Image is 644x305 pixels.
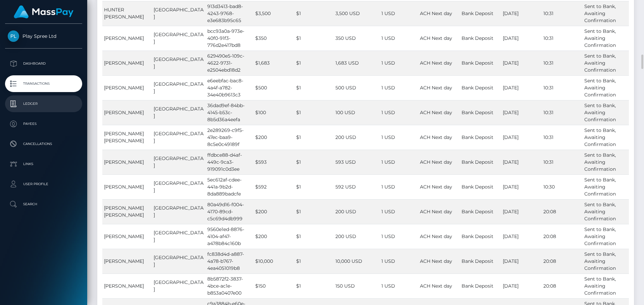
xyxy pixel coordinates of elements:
[420,233,452,239] span: ACH Next day
[206,100,254,125] td: 36dad9ef-84bb-4145-b53c-8b5d36a4eefa
[460,249,501,274] td: Bank Deposit
[206,26,254,51] td: bcc93a0a-973e-40f0-91f3-776d2e417bd8
[8,99,79,109] p: Ledger
[254,51,295,75] td: $1,683
[542,199,582,224] td: 20:08
[380,150,418,174] td: 1 USD
[420,159,452,165] span: ACH Next day
[380,174,418,199] td: 1 USD
[542,75,582,100] td: 10:31
[583,274,629,298] td: Sent to Bank, Awaiting Confirmation
[5,95,82,112] a: Ledger
[460,174,501,199] td: Bank Deposit
[206,75,254,100] td: e6eebfac-bac8-4a4f-a782-34e40b9613c3
[334,150,380,174] td: 593 USD
[542,150,582,174] td: 10:31
[542,274,582,298] td: 20:08
[334,100,380,125] td: 100 USD
[8,179,79,189] p: User Profile
[104,85,144,91] span: [PERSON_NAME]
[254,125,295,150] td: $200
[460,1,501,26] td: Bank Deposit
[583,199,629,224] td: Sent to Bank, Awaiting Confirmation
[294,26,333,51] td: $1
[583,26,629,51] td: Sent to Bank, Awaiting Confirmation
[254,1,295,26] td: $3,500
[5,33,82,39] span: Play Spree Ltd
[206,1,254,26] td: 913d3413-bad8-4243-9768-e3e683b95c65
[380,1,418,26] td: 1 USD
[152,199,206,224] td: [GEOGRAPHIC_DATA]
[542,224,582,249] td: 20:08
[104,159,144,165] span: [PERSON_NAME]
[104,258,144,264] span: [PERSON_NAME]
[583,249,629,274] td: Sent to Bank, Awaiting Confirmation
[152,100,206,125] td: [GEOGRAPHIC_DATA]
[542,1,582,26] td: 10:31
[583,125,629,150] td: Sent to Bank, Awaiting Confirmation
[380,125,418,150] td: 1 USD
[501,1,542,26] td: [DATE]
[380,26,418,51] td: 1 USD
[420,258,452,264] span: ACH Next day
[5,176,82,193] a: User Profile
[8,199,79,209] p: Search
[420,35,452,41] span: ACH Next day
[14,5,73,18] img: MassPay Logo
[152,249,206,274] td: [GEOGRAPHIC_DATA]
[501,26,542,51] td: [DATE]
[420,85,452,91] span: ACH Next day
[8,59,79,69] p: Dashboard
[460,224,501,249] td: Bank Deposit
[294,51,333,75] td: $1
[542,174,582,199] td: 10:30
[104,184,144,190] span: [PERSON_NAME]
[501,150,542,174] td: [DATE]
[294,125,333,150] td: $1
[583,174,629,199] td: Sent to Bank, Awaiting Confirmation
[420,10,452,16] span: ACH Next day
[583,51,629,75] td: Sent to Bank, Awaiting Confirmation
[460,100,501,125] td: Bank Deposit
[501,51,542,75] td: [DATE]
[294,224,333,249] td: $1
[294,249,333,274] td: $1
[104,233,144,239] span: [PERSON_NAME]
[583,224,629,249] td: Sent to Bank, Awaiting Confirmation
[8,79,79,89] p: Transactions
[104,60,144,66] span: [PERSON_NAME]
[152,1,206,26] td: [GEOGRAPHIC_DATA]
[152,125,206,150] td: [GEOGRAPHIC_DATA]
[152,150,206,174] td: [GEOGRAPHIC_DATA]
[254,174,295,199] td: $592
[294,1,333,26] td: $1
[460,51,501,75] td: Bank Deposit
[460,125,501,150] td: Bank Deposit
[5,196,82,213] a: Search
[380,224,418,249] td: 1 USD
[104,109,144,116] span: [PERSON_NAME]
[254,224,295,249] td: $200
[206,51,254,75] td: 629490e5-109c-4622-9731-e2504ebd18d2
[5,136,82,152] a: Cancellations
[334,274,380,298] td: 150 USD
[8,139,79,149] p: Cancellations
[206,125,254,150] td: 2e289269-c9f5-47ec-baa9-8c5e0c49189f
[104,205,144,218] span: [PERSON_NAME] [PERSON_NAME]
[206,199,254,224] td: 80a49d16-f004-4170-89cd-c5c69d4db999
[5,75,82,92] a: Transactions
[104,7,144,20] span: HUNTER [PERSON_NAME]
[501,100,542,125] td: [DATE]
[420,60,452,66] span: ACH Next day
[501,199,542,224] td: [DATE]
[8,119,79,129] p: Payees
[334,75,380,100] td: 500 USD
[206,174,254,199] td: 5ec612af-cdee-441a-9b2d-8da889badcfe
[583,75,629,100] td: Sent to Bank, Awaiting Confirmation
[104,131,144,144] span: [PERSON_NAME] [PERSON_NAME]
[334,26,380,51] td: 350 USD
[420,134,452,140] span: ACH Next day
[380,274,418,298] td: 1 USD
[420,209,452,215] span: ACH Next day
[254,100,295,125] td: $100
